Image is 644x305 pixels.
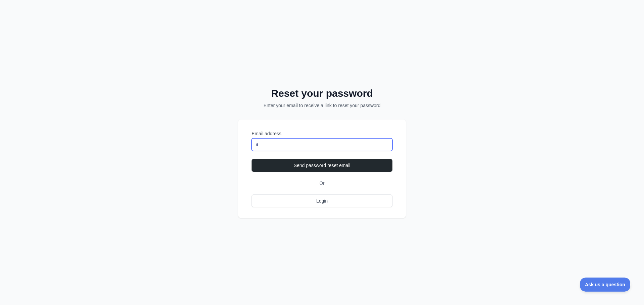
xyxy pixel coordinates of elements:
[252,130,392,137] label: Email address
[247,87,397,99] h2: Reset your password
[247,102,397,109] p: Enter your email to receive a link to reset your password
[317,180,327,186] span: Or
[580,278,631,292] iframe: Toggle Customer Support
[252,159,392,172] button: Send password reset email
[252,195,392,207] a: Login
